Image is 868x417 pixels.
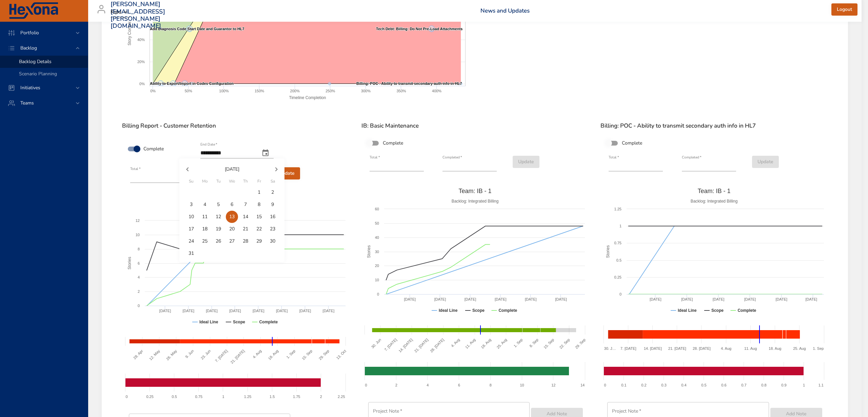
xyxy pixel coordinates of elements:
[190,201,193,208] p: 3
[185,178,197,185] span: Su
[239,211,252,223] button: 14
[256,213,262,220] p: 15
[199,211,211,223] button: 11
[244,201,247,208] p: 7
[196,166,268,173] p: [DATE]
[185,247,197,260] button: 31
[189,238,194,245] p: 24
[226,235,238,247] button: 27
[185,211,197,223] button: 10
[267,198,279,211] button: 9
[216,213,221,220] p: 12
[189,250,194,257] p: 31
[212,198,224,211] button: 5
[243,238,248,245] p: 28
[258,201,260,208] p: 8
[226,178,238,185] span: We
[239,235,252,247] button: 28
[199,198,211,211] button: 4
[253,198,265,211] button: 8
[253,235,265,247] button: 29
[189,226,194,232] p: 17
[239,223,252,235] button: 21
[231,201,233,208] p: 6
[226,223,238,235] button: 20
[270,238,275,245] p: 30
[202,238,208,245] p: 25
[199,223,211,235] button: 18
[226,198,238,211] button: 6
[256,226,262,232] p: 22
[270,213,275,220] p: 16
[267,223,279,235] button: 23
[267,186,279,198] button: 2
[212,211,224,223] button: 12
[229,213,235,220] p: 13
[216,226,221,232] p: 19
[199,235,211,247] button: 25
[185,198,197,211] button: 3
[189,213,194,220] p: 10
[212,235,224,247] button: 26
[239,178,252,185] span: Th
[212,223,224,235] button: 19
[203,201,206,208] p: 4
[239,198,252,211] button: 7
[202,213,208,220] p: 11
[226,211,238,223] button: 13
[253,178,265,185] span: Fr
[258,189,260,196] p: 1
[229,238,235,245] p: 27
[243,226,248,232] p: 21
[202,226,208,232] p: 18
[217,201,220,208] p: 5
[256,238,262,245] p: 29
[253,211,265,223] button: 15
[271,201,274,208] p: 9
[267,235,279,247] button: 30
[253,186,265,198] button: 1
[270,226,275,232] p: 23
[253,223,265,235] button: 22
[267,178,279,185] span: Sa
[271,189,274,196] p: 2
[199,178,211,185] span: Mo
[267,211,279,223] button: 16
[212,178,224,185] span: Tu
[229,226,235,232] p: 20
[216,238,221,245] p: 26
[185,235,197,247] button: 24
[243,213,248,220] p: 14
[185,223,197,235] button: 17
